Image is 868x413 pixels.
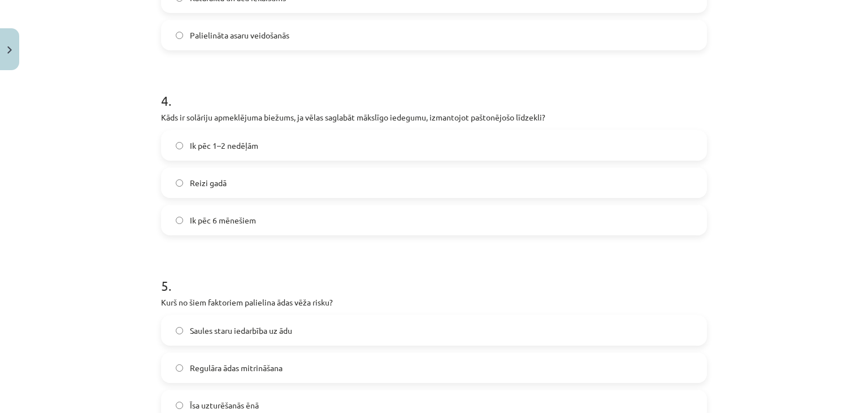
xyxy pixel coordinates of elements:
[176,364,183,372] input: Regulāra ādas mitrināšana
[7,46,12,54] img: icon-close-lesson-0947bae3869378f0d4975bcd49f059093ad1ed9edebbc8119c70593378902aed.svg
[190,325,292,337] span: Saules staru iedarbība uz ādu
[161,296,707,308] p: Kurš no šiem faktoriem palielina ādas vēža risku?
[176,179,183,187] input: Reizi gadā
[176,327,183,334] input: Saules staru iedarbība uz ādu
[190,399,259,411] span: Īsa uzturēšanās ēnā
[190,362,283,374] span: Regulāra ādas mitrināšana
[161,258,707,293] h1: 5 .
[190,140,258,152] span: Ik pēc 1–2 nedēļām
[176,217,183,224] input: Ik pēc 6 mēnešiem
[176,32,183,39] input: Palielināta asaru veidošanās
[190,214,256,226] span: Ik pēc 6 mēnešiem
[161,73,707,108] h1: 4 .
[176,402,183,409] input: Īsa uzturēšanās ēnā
[176,142,183,149] input: Ik pēc 1–2 nedēļām
[190,29,289,41] span: Palielināta asaru veidošanās
[190,177,227,189] span: Reizi gadā
[161,111,707,123] p: Kāds ir solāriju apmeklējuma biežums, ja vēlas saglabāt mākslīgo iedegumu, izmantojot paštonējošo...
